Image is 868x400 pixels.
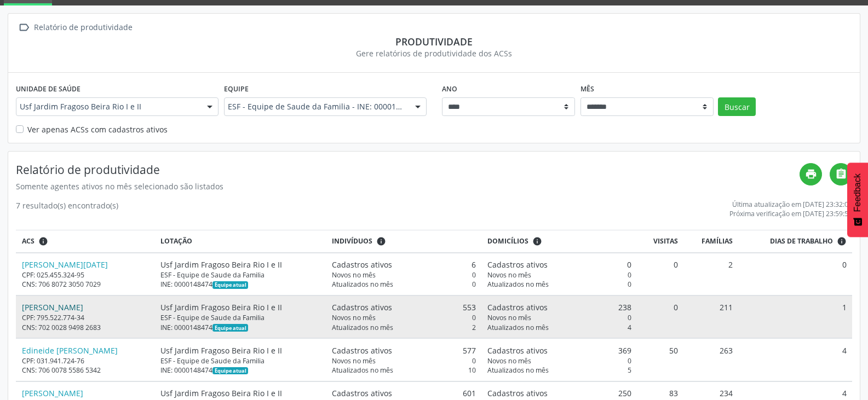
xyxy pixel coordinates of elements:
td: 0 [637,295,684,338]
label: Equipe [224,80,249,97]
span: Cadastros ativos [487,345,548,356]
a:  [830,163,852,185]
span: Cadastros ativos [487,302,548,313]
td: 2 [684,253,739,295]
div: Usf Jardim Fragoso Beira Rio I e II [160,302,320,313]
div: 250 [487,387,631,399]
span: Esta é a equipe atual deste Agente [212,324,248,332]
div: Gere relatórios de produtividade dos ACSs [16,48,852,59]
span: Usf Jardim Fragoso Beira Rio I e II [20,101,196,112]
div: 601 [332,387,476,399]
span: Cadastros ativos [332,302,392,313]
span: Cadastros ativos [487,387,548,399]
span: Novos no mês [487,270,531,280]
button: Buscar [718,97,756,116]
div: Usf Jardim Fragoso Beira Rio I e II [160,387,320,399]
div: CNS: 706 0078 5586 5342 [22,366,149,375]
span: Cadastros ativos [332,387,392,399]
label: Ver apenas ACSs com cadastros ativos [27,124,168,135]
div: CNS: 706 8072 3050 7029 [22,280,149,289]
th: Lotação [154,230,326,253]
span: Dias de trabalho [770,236,833,246]
div: 2 [332,323,476,332]
div: 238 [487,302,631,313]
div: 0 [487,356,631,366]
button: Feedback - Mostrar pesquisa [847,163,868,237]
td: 1 [739,295,852,338]
div: 369 [487,345,631,356]
div: 553 [332,302,476,313]
div: 0 [332,270,476,280]
div: 0 [332,280,476,289]
span: Novos no mês [487,356,531,366]
div: CNS: 702 0028 9498 2683 [22,323,149,332]
div: Usf Jardim Fragoso Beira Rio I e II [160,259,320,270]
div: 577 [332,345,476,356]
span: Esta é a equipe atual deste Agente [212,367,248,375]
i: ACSs que estiveram vinculados a uma UBS neste período, mesmo sem produtividade. [38,236,48,246]
div: 7 resultado(s) encontrado(s) [16,200,118,218]
span: Cadastros ativos [332,345,392,356]
a: [PERSON_NAME] [22,388,83,398]
a: [PERSON_NAME] [22,302,83,312]
span: ESF - Equipe de Saude da Familia - INE: 0000148474 [228,101,404,112]
div: INE: 0000148474 [160,323,320,332]
th: Visitas [637,230,684,253]
div: 0 [487,313,631,322]
div: 10 [332,366,476,375]
a:  Relatório de produtividade [16,20,134,36]
th: Famílias [684,230,739,253]
div: 0 [487,259,631,270]
a: [PERSON_NAME][DATE] [22,259,108,270]
span: Novos no mês [487,313,531,322]
h4: Relatório de produtividade [16,163,800,177]
i: <div class="text-left"> <div> <strong>Cadastros ativos:</strong> Cadastros que estão vinculados a... [532,236,542,246]
div: CPF: 025.455.324-95 [22,270,149,280]
div: Produtividade [16,36,852,48]
td: 50 [637,338,684,381]
i: print [805,168,817,180]
div: ESF - Equipe de Saude da Familia [160,356,320,366]
td: 0 [637,253,684,295]
div: 5 [487,366,631,375]
div: 0 [487,270,631,280]
span: Novos no mês [332,356,376,366]
span: Atualizados no mês [332,280,393,289]
span: Domicílios [487,236,528,246]
a: print [800,163,822,185]
div: 0 [332,313,476,322]
span: Atualizados no mês [332,323,393,332]
div: Relatório de produtividade [32,20,134,36]
label: Mês [580,80,594,97]
i: <div class="text-left"> <div> <strong>Cadastros ativos:</strong> Cadastros que estão vinculados a... [376,236,386,246]
td: 211 [684,295,739,338]
span: Cadastros ativos [332,259,392,270]
div: 4 [487,323,631,332]
span: Atualizados no mês [487,323,549,332]
label: Unidade de saúde [16,80,81,97]
label: Ano [442,80,457,97]
div: 0 [487,280,631,289]
div: Usf Jardim Fragoso Beira Rio I e II [160,345,320,356]
div: CPF: 795.522.774-34 [22,313,149,322]
span: Atualizados no mês [487,366,549,375]
span: ACS [22,236,35,246]
div: ESF - Equipe de Saude da Familia [160,313,320,322]
div: Última atualização em [DATE] 23:32:00 [729,200,852,209]
i: Dias em que o(a) ACS fez pelo menos uma visita, ou ficha de cadastro individual ou cadastro domic... [837,236,847,246]
td: 4 [739,338,852,381]
div: 6 [332,259,476,270]
div: CPF: 031.941.724-76 [22,356,149,366]
i:  [16,20,32,36]
div: Próxima verificação em [DATE] 23:59:59 [729,209,852,218]
div: Somente agentes ativos no mês selecionado são listados [16,181,800,192]
span: Esta é a equipe atual deste Agente [212,281,248,289]
span: Atualizados no mês [332,366,393,375]
div: 0 [332,356,476,366]
td: 0 [739,253,852,295]
span: Novos no mês [332,270,376,280]
div: INE: 0000148474 [160,366,320,375]
span: Atualizados no mês [487,280,549,289]
span: Novos no mês [332,313,376,322]
td: 263 [684,338,739,381]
